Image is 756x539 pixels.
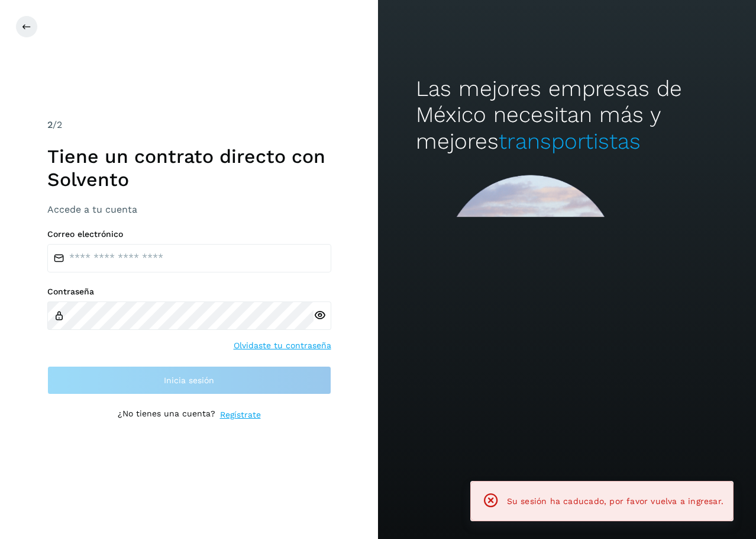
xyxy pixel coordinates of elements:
div: /2 [47,118,331,132]
button: Inicia sesión [47,366,331,394]
span: transportistas [499,129,641,154]
h3: Accede a tu cuenta [47,204,331,215]
label: Contraseña [47,287,331,297]
p: ¿No tienes una cuenta? [118,409,215,421]
h2: Las mejores empresas de México necesitan más y mejores [416,76,718,155]
h1: Tiene un contrato directo con Solvento [47,145,331,191]
a: Regístrate [220,409,261,421]
a: Olvidaste tu contraseña [234,339,331,352]
label: Correo electrónico [47,229,331,239]
span: Inicia sesión [164,376,214,384]
span: Su sesión ha caducado, por favor vuelva a ingresar. [507,496,723,506]
span: 2 [47,119,53,130]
